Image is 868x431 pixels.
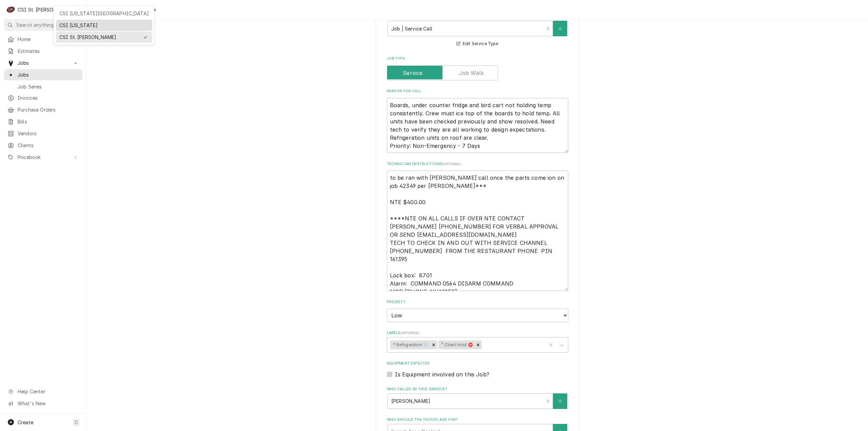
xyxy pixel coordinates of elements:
a: Go to Job Series [4,81,82,92]
div: CSI St. [PERSON_NAME] [59,34,139,41]
a: Go to Jobs [4,69,82,80]
span: Job Series [18,83,79,90]
span: Jobs [18,71,79,78]
div: CSI [US_STATE][GEOGRAPHIC_DATA] [59,10,149,17]
div: CSI [US_STATE] [59,22,149,29]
